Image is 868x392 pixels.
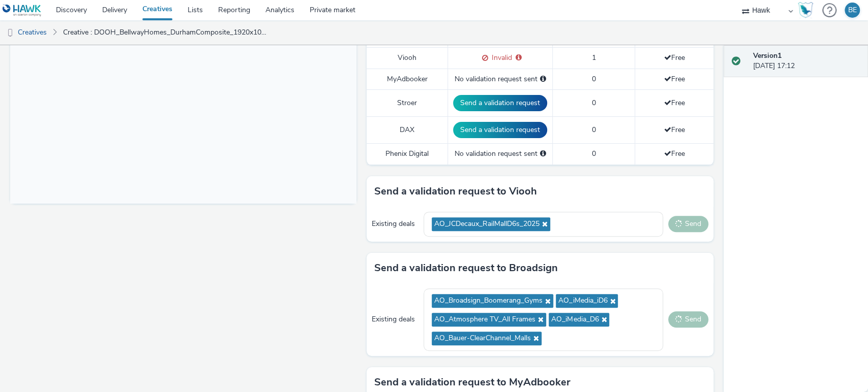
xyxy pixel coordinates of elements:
[488,53,512,62] span: Invalid
[664,149,684,158] span: Free
[664,74,684,84] span: Free
[592,98,596,108] span: 0
[3,4,42,17] img: undefined Logo
[434,297,543,305] span: AO_Broadsign_Boomerang_Gyms
[374,375,571,390] h3: Send a validation request to MyAdbooker
[434,220,540,228] span: AO_JCDecaux_RailMallD6s_2025
[664,98,684,108] span: Free
[374,260,558,276] h3: Send a validation request to Broadsign
[5,28,15,38] img: dooh
[753,51,782,60] strong: Version 1
[453,122,547,138] button: Send a validation request
[367,117,448,144] td: DAX
[798,2,813,18] img: Hawk Academy
[592,149,596,158] span: 0
[453,149,547,159] div: No validation request sent
[558,297,607,305] span: AO_iMedia_iD6
[664,125,684,135] span: Free
[668,311,708,328] button: Send
[540,149,546,159] div: Please select a deal below and click on Send to send a validation request to Phenix Digital.
[592,125,596,135] span: 0
[58,20,275,45] a: Creative : DOOH_BellwayHomes_DurhamComposite_1920x1080_23/09/2025
[592,74,596,84] span: 0
[664,53,684,62] span: Free
[372,219,418,229] div: Existing deals
[453,74,547,84] div: No validation request sent
[372,314,418,324] div: Existing deals
[453,95,547,111] button: Send a validation request
[848,3,857,18] div: BE
[753,51,860,72] div: [DATE] 17:12
[434,315,535,324] span: AO_Atmosphere TV_All Frames
[367,89,448,116] td: Stroer
[374,184,537,199] h3: Send a validation request to Viooh
[668,216,708,232] button: Send
[88,31,259,127] img: Advertisement preview
[367,47,448,69] td: Viooh
[434,334,531,343] span: AO_Bauer-ClearChannel_Malls
[367,69,448,89] td: MyAdbooker
[540,74,546,84] div: Please select a deal below and click on Send to send a validation request to MyAdbooker.
[551,315,598,324] span: AO_iMedia_D6
[592,53,596,62] span: 1
[367,144,448,165] td: Phenix Digital
[798,2,817,18] a: Hawk Academy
